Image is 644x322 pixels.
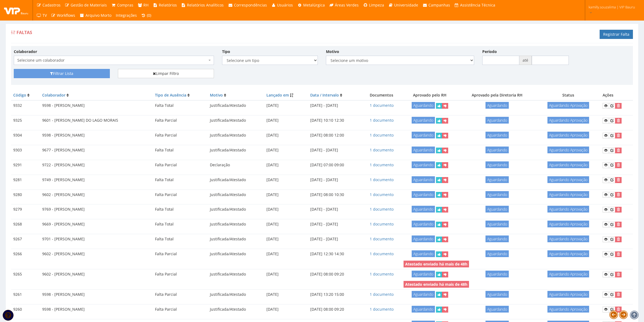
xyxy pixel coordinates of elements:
[264,269,308,279] td: [DATE]
[40,145,153,155] td: 9677 - [PERSON_NAME]
[486,147,509,153] span: Aguardando
[547,102,589,109] span: Aguardando Aprovação
[11,234,40,244] td: 9267
[412,191,435,198] span: Aguardando
[40,115,153,126] td: 9601 - [PERSON_NAME] DO LAGO MORAIS
[486,117,509,124] span: Aguardando
[40,190,153,200] td: 9602 - [PERSON_NAME]
[210,92,223,98] a: Motivo
[117,2,133,8] span: Compras
[600,30,633,39] a: Registrar Falta
[547,147,589,153] span: Aguardando Aprovação
[486,191,509,198] span: Aguardando
[308,100,362,111] td: [DATE] - [DATE]
[412,102,435,109] span: Aguardando
[308,204,362,215] td: [DATE] - [DATE]
[308,304,362,314] td: [DATE] 08:00 09:20
[40,234,153,244] td: 9701 - [PERSON_NAME]
[412,250,435,257] span: Aguardando
[40,219,153,230] td: 9669 - [PERSON_NAME]
[13,92,26,98] a: Código
[394,2,418,8] span: Universidade
[547,235,589,242] span: Aguardando Aprovação
[370,162,394,167] a: 1 documento
[308,234,362,244] td: [DATE] - [DATE]
[412,132,435,138] span: Aguardando
[153,289,207,300] td: Falta Parcial
[16,29,32,35] span: Faltas
[460,2,495,8] span: Assistência Técnica
[264,130,308,141] td: [DATE]
[17,58,207,63] span: Selecione um colaborador
[412,161,435,168] span: Aguardando
[412,117,435,124] span: Aguardando
[547,271,589,277] span: Aguardando Aprovação
[208,160,265,170] td: Declaração
[264,234,308,244] td: [DATE]
[153,304,207,314] td: Falta Parcial
[370,221,394,227] a: 1 documento
[208,219,265,230] td: Justificada/Atestado
[208,304,265,314] td: Justificada/Atestado
[153,130,207,141] td: Falta Parcial
[589,4,635,10] span: kamilly.souzalima | VIP Bauru
[264,289,308,300] td: [DATE]
[187,2,224,8] span: Relatórios Analíticos
[264,219,308,230] td: [DATE]
[4,6,28,14] img: logo
[308,115,362,126] td: [DATE] 10:10 12:30
[11,304,40,314] td: 9260
[208,115,265,126] td: Justificada/Atestado
[405,282,467,287] strong: Atestado enviado há mais de 48h
[458,90,536,100] th: Aprovado pela Diretoria RH
[412,176,435,183] span: Aguardando
[208,130,265,141] td: Justificada/Atestado
[264,175,308,185] td: [DATE]
[208,269,265,279] td: Justificada/Atestado
[326,49,339,54] label: Motivo
[308,175,362,185] td: [DATE] - [DATE]
[208,289,265,300] td: Justificada/Atestado
[153,219,207,230] td: Falta Total
[40,269,153,279] td: 9602 - [PERSON_NAME]
[486,206,509,213] span: Aguardando
[519,56,532,65] span: até
[11,289,40,300] td: 9261
[547,132,589,138] span: Aguardando Aprovação
[370,103,394,108] a: 1 documento
[370,271,394,277] a: 1 documento
[600,90,633,100] th: Ações
[147,13,151,18] span: (0)
[264,249,308,259] td: [DATE]
[14,69,110,78] button: Filtrar Lista
[536,90,600,100] th: Status
[143,2,148,8] span: RH
[159,2,177,8] span: Relatórios
[208,190,265,200] td: Justificada/Atestado
[40,175,153,185] td: 9749 - [PERSON_NAME]
[264,115,308,126] td: [DATE]
[370,307,394,312] a: 1 documento
[264,145,308,155] td: [DATE]
[486,102,509,109] span: Aguardando
[335,2,359,8] span: Áreas Verdes
[11,100,40,111] td: 9332
[153,160,207,170] td: Falta Parcial
[412,221,435,227] span: Aguardando
[482,49,497,54] label: Período
[11,219,40,230] td: 9268
[370,177,394,182] a: 1 documento
[11,249,40,259] td: 9266
[264,304,308,314] td: [DATE]
[308,160,362,170] td: [DATE] 07:00 09:00
[14,49,37,54] label: Colaborador
[547,250,589,257] span: Aguardando Aprovação
[264,204,308,215] td: [DATE]
[153,269,207,279] td: Falta Parcial
[412,306,435,313] span: Aguardando
[264,100,308,111] td: [DATE]
[14,56,214,65] span: Selecione um colaborador
[264,190,308,200] td: [DATE]
[208,204,265,215] td: Justificada/Atestado
[155,92,186,98] a: Tipo de Ausência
